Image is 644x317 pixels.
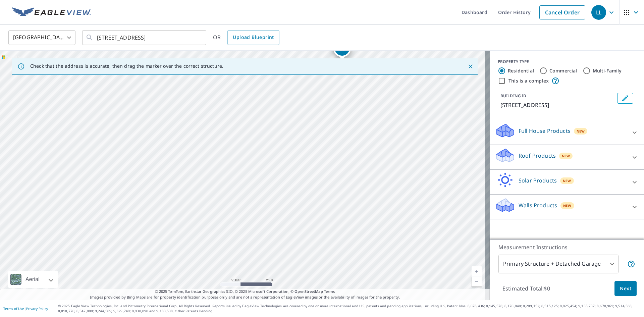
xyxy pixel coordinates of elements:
span: Next [620,284,631,293]
a: OpenStreetMap [294,289,323,294]
div: Full House ProductsNew [495,123,639,142]
span: New [563,178,571,183]
p: Walls Products [519,201,557,209]
p: Solar Products [519,176,557,184]
div: Roof ProductsNew [495,148,639,167]
button: Close [466,62,475,71]
span: New [577,128,585,134]
button: Next [614,281,637,296]
div: LL [591,5,606,20]
label: This is a complex [508,77,549,84]
a: Cancel Order [539,5,585,19]
input: Search by address or latitude-longitude [97,28,193,47]
div: Solar ProductsNew [495,172,639,192]
label: Commercial [549,67,577,74]
p: Measurement Instructions [498,243,635,251]
span: New [562,153,570,159]
a: Terms of Use [3,306,24,311]
div: [GEOGRAPHIC_DATA] [8,28,75,47]
p: [STREET_ADDRESS] [500,101,614,109]
a: Current Level 19, Zoom Out [472,276,482,286]
p: © 2025 Eagle View Technologies, Inc. and Pictometry International Corp. All Rights Reserved. Repo... [58,304,641,314]
button: Edit building 1 [617,93,633,104]
img: EV Logo [12,7,91,17]
a: Upload Blueprint [227,30,279,45]
div: PROPERTY TYPE [498,59,636,65]
div: Aerial [23,271,42,288]
a: Current Level 19, Zoom In [472,266,482,276]
a: Terms [324,289,335,294]
div: Primary Structure + Detached Garage [498,255,619,273]
p: Estimated Total: $0 [497,281,555,296]
p: Check that the address is accurate, then drag the marker over the correct structure. [30,63,223,69]
label: Multi-Family [593,67,622,74]
span: Upload Blueprint [233,33,274,42]
a: Privacy Policy [26,306,48,311]
p: BUILDING ID [500,93,526,99]
div: Aerial [8,271,58,288]
p: Full House Products [519,127,571,135]
div: OR [213,30,279,45]
span: New [563,203,572,208]
span: Your report will include the primary structure and a detached garage if one exists. [627,260,635,268]
p: | [3,307,48,311]
span: © 2025 TomTom, Earthstar Geographics SIO, © 2025 Microsoft Corporation, © [155,289,335,295]
label: Residential [508,67,534,74]
p: Roof Products [519,152,556,160]
div: Walls ProductsNew [495,197,639,216]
